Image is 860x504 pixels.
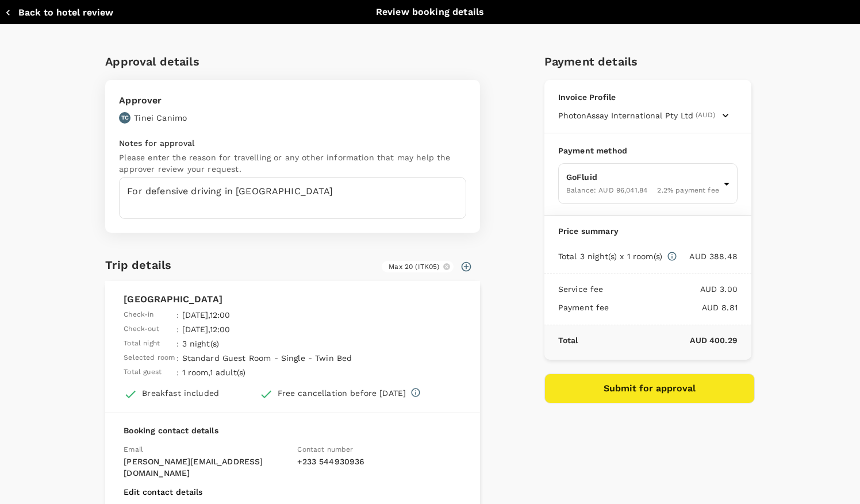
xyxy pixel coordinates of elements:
p: Standard Guest Room - Single - Twin Bed [182,352,358,364]
p: Payment method [558,145,738,156]
span: Check-in [124,309,153,321]
span: : [176,352,179,364]
p: Price summary [558,225,738,237]
span: Total night [124,338,160,349]
h6: Approval details [105,52,480,71]
div: GoFluidBalance: AUD 96,041.842.2% payment fee [558,163,738,204]
p: AUD 3.00 [604,283,738,295]
p: + 233 544930936 [297,456,462,467]
p: Service fee [558,283,604,295]
span: 2.2 % payment fee [657,186,719,194]
span: (AUD) [696,110,715,121]
button: Back to hotel review [5,7,113,18]
span: Max 20 (ITK05) [382,262,446,272]
div: Free cancellation before [DATE] [278,387,406,399]
span: : [176,338,179,349]
p: Tinei Canimo [134,112,187,124]
p: [DATE] , 12:00 [182,324,358,335]
p: [DATE] , 12:00 [182,309,358,321]
p: TC [121,114,129,122]
span: Total guest [124,367,162,378]
p: 3 night(s) [182,338,358,349]
span: Check-out [124,324,159,335]
p: Booking contact details [124,425,462,436]
span: PhotonAssay International Pty Ltd [558,110,693,121]
div: Breakfast included [142,387,219,399]
p: Review booking details [376,5,484,19]
p: Approver [119,94,187,107]
button: Edit contact details [124,487,202,497]
button: Submit for approval [544,374,755,403]
p: 1 room , 1 adult(s) [182,367,358,378]
textarea: For defensive driving in [GEOGRAPHIC_DATA] [119,177,466,219]
button: PhotonAssay International Pty Ltd(AUD) [558,110,729,121]
table: simple table [124,306,360,378]
p: Notes for approval [119,137,466,149]
p: AUD 400.29 [578,334,738,346]
span: Email [124,445,143,453]
p: Total [558,334,578,346]
span: Selected room [124,352,175,364]
p: AUD 388.48 [677,251,738,262]
span: : [176,309,179,321]
p: Payment fee [558,302,609,313]
div: Max 20 (ITK05) [382,261,454,272]
svg: Full refund before 2025-10-16 00:00 Cancellation penalty of AUD 135.26 after 2025-10-16 00:00 but... [410,387,421,398]
p: GoFluid [566,171,719,183]
span: : [176,324,179,335]
p: [GEOGRAPHIC_DATA] [124,293,462,306]
p: Please enter the reason for travelling or any other information that may help the approver review... [119,152,466,175]
span: Balance : AUD 96,041.84 [566,186,647,194]
span: : [176,367,179,378]
span: Contact number [297,445,353,453]
h6: Trip details [105,256,171,274]
p: Total 3 night(s) x 1 room(s) [558,251,662,262]
p: Invoice Profile [558,91,738,103]
p: AUD 8.81 [609,302,738,313]
h6: Payment details [544,52,755,71]
p: [PERSON_NAME][EMAIL_ADDRESS][DOMAIN_NAME] [124,456,288,479]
